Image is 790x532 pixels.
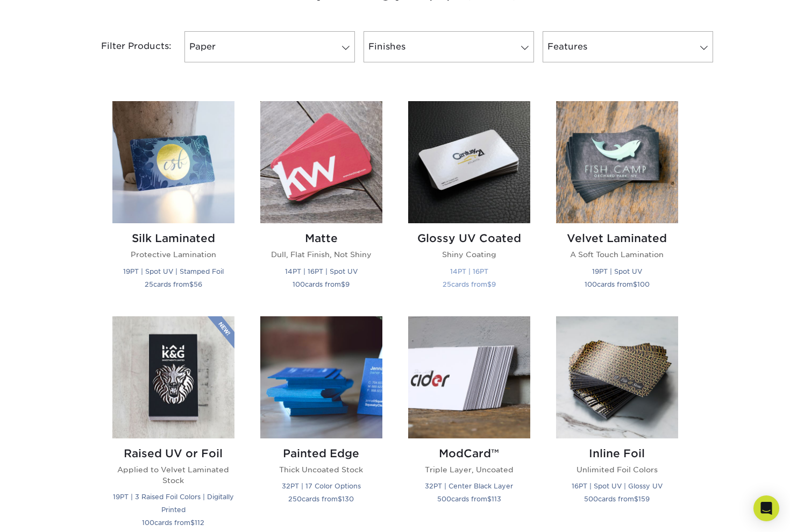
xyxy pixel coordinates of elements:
small: cards from [437,495,501,503]
a: Paper [184,31,355,62]
span: 100 [585,280,597,288]
a: Finishes [364,31,534,62]
span: 100 [637,280,650,288]
span: 25 [145,280,153,288]
a: Matte Business Cards Matte Dull, Flat Finish, Not Shiny 14PT | 16PT | Spot UV 100cards from$9 [260,101,382,303]
small: cards from [145,280,202,288]
img: Glossy UV Coated Business Cards [408,101,530,223]
img: Raised UV or Foil Business Cards [112,316,234,438]
span: 500 [584,495,598,503]
img: Inline Foil Business Cards [556,316,678,438]
img: Painted Edge Business Cards [260,316,382,438]
div: Open Intercom Messenger [753,495,779,521]
h2: Silk Laminated [112,232,234,245]
span: 9 [492,280,496,288]
p: Triple Layer, Uncoated [408,464,530,475]
a: Silk Laminated Business Cards Silk Laminated Protective Lamination 19PT | Spot UV | Stamped Foil ... [112,101,234,303]
span: 159 [638,495,650,503]
span: $ [634,495,638,503]
div: Filter Products: [73,31,180,62]
small: cards from [584,495,650,503]
h2: Velvet Laminated [556,232,678,245]
p: Dull, Flat Finish, Not Shiny [260,249,382,260]
p: Thick Uncoated Stock [260,464,382,475]
small: cards from [443,280,496,288]
span: 130 [342,495,354,503]
span: 113 [492,495,501,503]
span: 500 [437,495,451,503]
a: Velvet Laminated Business Cards Velvet Laminated A Soft Touch Lamination 19PT | Spot UV 100cards ... [556,101,678,303]
small: 19PT | Spot UV | Stamped Foil [123,267,224,275]
small: 14PT | 16PT | Spot UV [285,267,358,275]
span: 250 [288,495,302,503]
span: $ [487,495,492,503]
small: 32PT | 17 Color Options [282,482,361,490]
span: $ [633,280,637,288]
span: 112 [195,519,204,527]
p: Protective Lamination [112,249,234,260]
small: 14PT | 16PT [450,267,488,275]
span: $ [338,495,342,503]
h2: ModCard™ [408,447,530,460]
a: Glossy UV Coated Business Cards Glossy UV Coated Shiny Coating 14PT | 16PT 25cards from$9 [408,101,530,303]
small: 32PT | Center Black Layer [425,482,513,490]
img: New Product [208,316,234,349]
span: 56 [194,280,202,288]
h2: Raised UV or Foil [112,447,234,460]
span: $ [487,280,492,288]
p: A Soft Touch Lamination [556,249,678,260]
h2: Matte [260,232,382,245]
small: 16PT | Spot UV | Glossy UV [572,482,663,490]
p: Shiny Coating [408,249,530,260]
small: cards from [142,519,204,527]
h2: Painted Edge [260,447,382,460]
small: cards from [288,495,354,503]
span: 100 [293,280,305,288]
span: $ [190,519,195,527]
small: cards from [293,280,350,288]
img: Matte Business Cards [260,101,382,223]
span: $ [189,280,194,288]
p: Applied to Velvet Laminated Stock [112,464,234,486]
small: 19PT | 3 Raised Foil Colors | Digitally Printed [113,493,234,514]
span: 25 [443,280,451,288]
h2: Glossy UV Coated [408,232,530,245]
small: cards from [585,280,650,288]
span: $ [341,280,345,288]
small: 19PT | Spot UV [592,267,642,275]
a: Features [543,31,713,62]
p: Unlimited Foil Colors [556,464,678,475]
span: 100 [142,519,154,527]
span: 9 [345,280,350,288]
h2: Inline Foil [556,447,678,460]
img: Silk Laminated Business Cards [112,101,234,223]
img: ModCard™ Business Cards [408,316,530,438]
img: Velvet Laminated Business Cards [556,101,678,223]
